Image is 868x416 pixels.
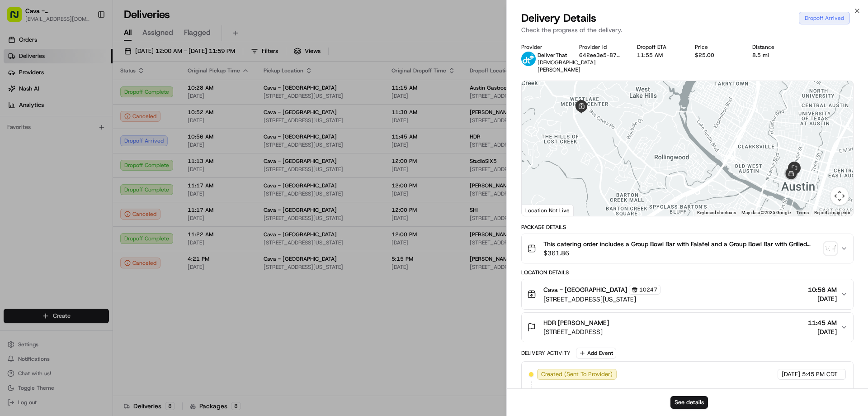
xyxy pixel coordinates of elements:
[524,204,554,216] a: Open this area in Google Maps (opens a new window)
[85,178,145,187] span: API Documentation
[782,370,800,378] span: [DATE]
[154,89,165,100] button: Start new chat
[579,43,623,51] div: Provider Id
[9,86,25,103] img: 1736555255976-a54dd68f-1ca7-489b-9aae-adbdc363a1c4
[541,370,613,378] span: Created (Sent To Provider)
[741,210,791,215] span: Map data ©2025 Google
[543,239,821,249] span: This catering order includes a Group Bowl Bar with Falafel and a Group Bowl Bar with Grilled Chic...
[697,210,736,216] button: Keyboard shortcuts
[543,285,627,294] span: Cava - [GEOGRAPHIC_DATA]
[73,174,149,191] a: 💻API Documentation
[521,52,536,66] img: profile_deliverthat_partner.png
[670,396,708,409] button: See details
[522,279,853,309] button: Cava - [GEOGRAPHIC_DATA]10247[STREET_ADDRESS][US_STATE]10:56 AM[DATE]
[543,327,609,336] span: [STREET_ADDRESS]
[41,96,124,103] div: We're available if you need us!
[521,43,565,51] div: Provider
[695,43,738,51] div: Price
[576,348,616,359] button: Add Event
[830,187,849,205] button: Map camera controls
[543,318,609,327] span: HDR [PERSON_NAME]
[808,294,837,303] span: [DATE]
[752,43,796,51] div: Distance
[637,52,680,59] div: 11:55 AM
[808,285,837,294] span: 10:56 AM
[75,140,78,148] span: •
[521,11,596,25] span: Delivery Details
[9,179,16,186] div: 📗
[76,179,84,186] div: 💻
[796,210,809,215] a: Terms
[521,224,854,231] div: Package Details
[521,269,854,276] div: Location Details
[522,205,574,216] div: Location Not Live
[538,59,596,73] span: [DEMOGRAPHIC_DATA][PERSON_NAME]
[543,295,660,304] span: [STREET_ADDRESS][US_STATE]
[19,86,35,103] img: 4920774857489_3d7f54699973ba98c624_72.jpg
[522,313,853,342] button: HDR [PERSON_NAME][STREET_ADDRESS]11:45 AM[DATE]
[579,52,623,59] button: 642ee3e5-87dd-45f0-a57e-af85643e4de9
[9,9,27,27] img: Nash
[18,141,25,148] img: 1736555255976-a54dd68f-1ca7-489b-9aae-adbdc363a1c4
[18,178,69,187] span: Knowledge Base
[695,52,738,59] div: $25.00
[802,370,838,378] span: 5:45 PM CDT
[5,174,73,191] a: 📗Knowledge Base
[9,118,58,125] div: Past conversations
[639,286,657,293] span: 10247
[64,200,109,207] a: Powered byPylon
[808,318,837,327] span: 11:45 AM
[521,25,854,34] p: Check the progress of the delivery.
[524,204,554,216] img: Google
[808,327,837,336] span: [DATE]
[637,43,680,51] div: Dropoff ETA
[9,36,165,51] p: Welcome 👋
[80,140,99,148] span: [DATE]
[824,242,837,255] img: signature_proof_of_delivery image
[538,52,567,59] span: DeliverThat
[24,58,149,68] input: Clear
[521,349,571,357] div: Delivery Activity
[41,86,148,96] div: Start new chat
[28,140,73,148] span: [PERSON_NAME]
[9,132,24,146] img: Grace Nketiah
[543,249,821,258] span: $361.86
[90,200,109,207] span: Pylon
[752,52,796,59] div: 8.5 mi
[522,234,853,263] button: This catering order includes a Group Bowl Bar with Falafel and a Group Bowl Bar with Grilled Chic...
[814,210,850,215] a: Report a map error
[140,116,165,127] button: See all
